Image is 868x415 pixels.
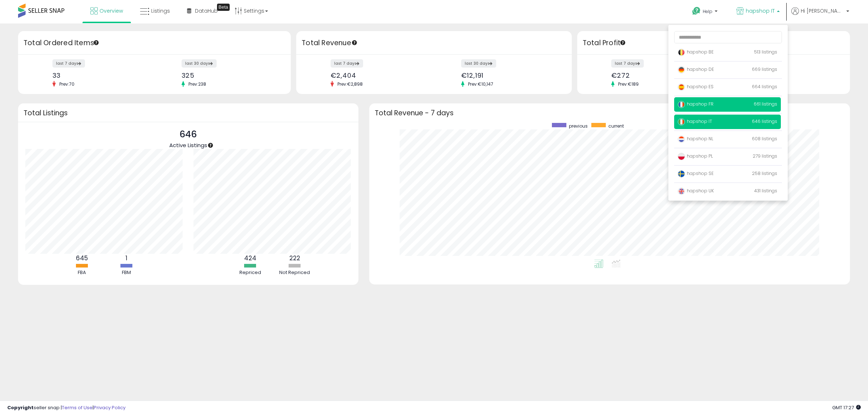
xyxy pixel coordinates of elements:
[125,254,127,262] b: 1
[686,1,725,23] a: Help
[678,136,685,143] img: netherlands.png
[569,123,588,129] span: previous
[791,7,849,23] a: Hi [PERSON_NAME]
[752,170,777,176] span: 258 listings
[678,66,685,73] img: germany.png
[195,7,218,14] span: DataHub
[678,188,714,194] span: hapshop UK
[678,49,685,56] img: belgium.png
[611,59,644,68] label: last 7 days
[99,7,123,14] span: Overview
[692,7,701,16] i: Get Help
[678,118,685,125] img: italy.png
[60,269,103,276] div: FBA
[169,141,207,149] span: Active Listings
[703,8,712,14] span: Help
[678,188,685,195] img: uk.png
[182,59,217,68] label: last 30 days
[302,38,566,48] h3: Total Revenue
[93,39,99,46] div: Tooltip anchor
[678,118,712,124] span: hapshop IT
[24,110,353,116] h3: Total Listings
[151,7,170,14] span: Listings
[678,170,685,177] img: sweden.png
[52,72,149,79] div: 33
[678,49,714,55] span: hapshop BE
[24,38,285,48] h3: Total Ordered Items
[334,81,366,87] span: Prev: €2,898
[182,72,278,79] div: 325
[678,84,714,90] span: hapshop ES
[678,84,685,91] img: spain.png
[56,81,78,87] span: Prev: 70
[331,59,363,68] label: last 7 days
[105,269,148,276] div: FBM
[244,254,256,262] b: 424
[754,101,777,107] span: 661 listings
[753,153,777,159] span: 279 listings
[229,269,272,276] div: Repriced
[289,254,300,262] b: 222
[611,72,708,79] div: €272
[52,59,85,68] label: last 7 days
[752,66,777,72] span: 669 listings
[461,59,496,68] label: last 30 days
[375,110,844,116] h3: Total Revenue - 7 days
[185,81,210,87] span: Prev: 238
[678,101,714,107] span: hapshop FR
[608,123,624,129] span: current
[583,38,844,48] h3: Total Profit
[331,72,429,79] div: €2,404
[207,142,214,149] div: Tooltip anchor
[76,254,88,262] b: 645
[754,188,777,194] span: 431 listings
[614,81,642,87] span: Prev: €189
[217,4,230,11] div: Tooltip anchor
[678,170,714,176] span: hapshop SE
[754,49,777,55] span: 513 listings
[461,72,559,79] div: €12,191
[752,136,777,142] span: 608 listings
[678,153,713,159] span: hapshop PL
[801,7,844,14] span: Hi [PERSON_NAME]
[273,269,316,276] div: Not Repriced
[746,7,775,14] span: hapshop IT
[678,101,685,108] img: france.png
[752,84,777,90] span: 664 listings
[740,72,837,79] div: €626
[169,128,207,141] p: 646
[620,39,626,46] div: Tooltip anchor
[678,153,685,160] img: poland.png
[678,66,714,72] span: hapshop DE
[464,81,497,87] span: Prev: €10,147
[678,136,713,142] span: hapshop NL
[351,39,358,46] div: Tooltip anchor
[752,118,777,124] span: 646 listings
